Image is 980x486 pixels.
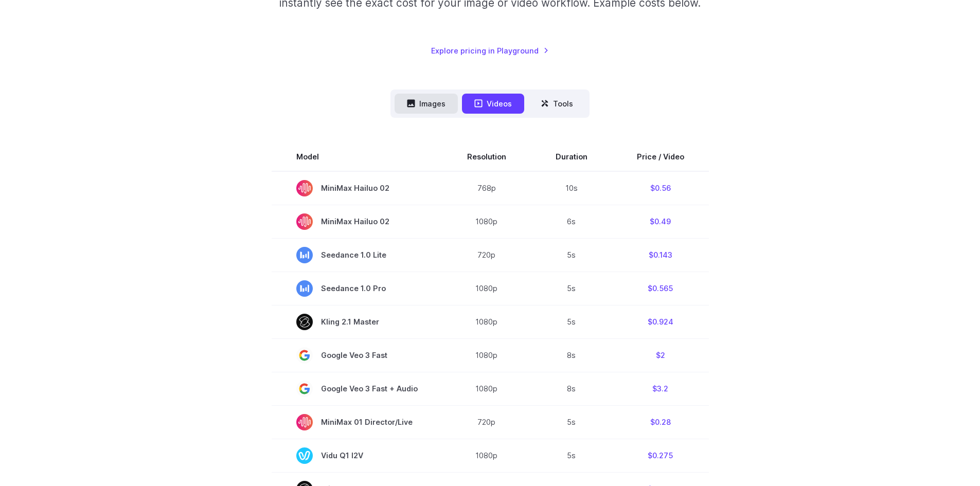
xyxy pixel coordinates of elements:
td: $3.2 [612,372,709,405]
td: 5s [531,439,612,472]
td: $0.56 [612,171,709,205]
td: 1080p [442,205,531,238]
span: Kling 2.1 Master [296,314,418,330]
span: Google Veo 3 Fast [296,347,418,364]
td: 720p [442,238,531,272]
button: Tools [528,94,585,114]
td: 1080p [442,305,531,338]
td: 1080p [442,272,531,305]
td: $0.49 [612,205,709,238]
td: $0.565 [612,272,709,305]
td: 720p [442,405,531,439]
span: Vidu Q1 I2V [296,447,418,464]
span: Google Veo 3 Fast + Audio [296,381,418,397]
td: 1080p [442,338,531,372]
td: $0.275 [612,439,709,472]
td: 5s [531,272,612,305]
td: 8s [531,372,612,405]
td: 1080p [442,439,531,472]
td: $0.924 [612,305,709,338]
th: Duration [531,142,612,171]
td: 768p [442,171,531,205]
td: 5s [531,305,612,338]
td: $0.143 [612,238,709,272]
td: 5s [531,238,612,272]
td: 6s [531,205,612,238]
td: $0.28 [612,405,709,439]
th: Resolution [442,142,531,171]
th: Model [272,142,442,171]
span: MiniMax 01 Director/Live [296,414,418,430]
a: Explore pricing in Playground [431,45,549,57]
td: 10s [531,171,612,205]
td: 5s [531,405,612,439]
span: Seedance 1.0 Lite [296,247,418,263]
span: MiniMax Hailuo 02 [296,180,418,196]
td: $2 [612,338,709,372]
span: MiniMax Hailuo 02 [296,213,418,230]
td: 1080p [442,372,531,405]
button: Images [395,94,458,114]
th: Price / Video [612,142,709,171]
button: Videos [462,94,524,114]
span: Seedance 1.0 Pro [296,280,418,297]
td: 8s [531,338,612,372]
